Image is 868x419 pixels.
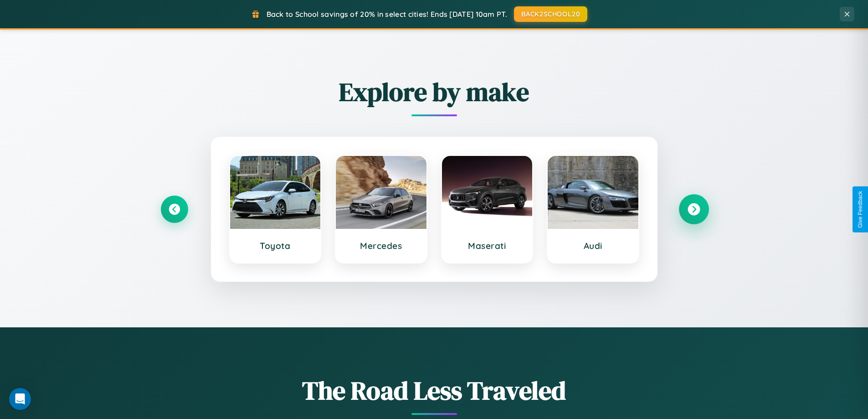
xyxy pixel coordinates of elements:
[857,191,863,228] div: Give Feedback
[267,10,507,19] span: Back to School savings of 20% in select cities! Ends [DATE] 10am PT.
[161,373,708,408] h1: The Road Less Traveled
[514,6,587,22] button: BACK2SCHOOL20
[9,388,31,410] div: Open Intercom Messenger
[557,240,629,251] h3: Audi
[161,74,708,109] h2: Explore by make
[239,240,312,251] h3: Toyota
[345,240,417,251] h3: Mercedes
[451,240,524,251] h3: Maserati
